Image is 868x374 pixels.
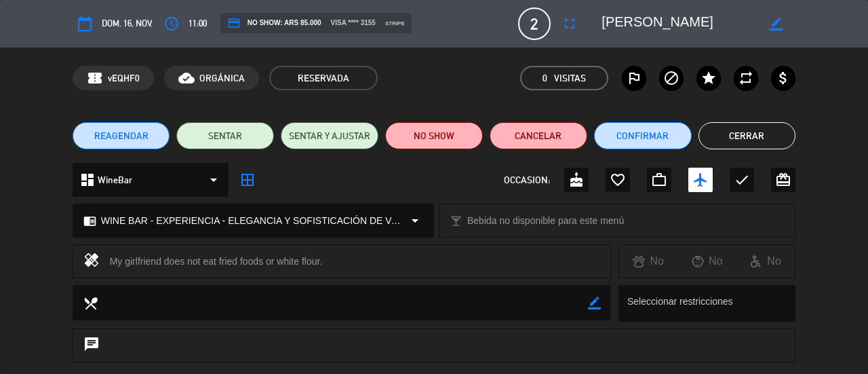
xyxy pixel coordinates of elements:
[736,253,795,270] div: No
[385,19,405,28] span: stripe
[108,71,140,86] span: vEQHF0
[467,213,624,229] span: Bebida no disponible para este menú
[83,336,100,355] i: chat
[176,122,274,149] button: SENTAR
[504,172,550,188] span: OCCASION:
[178,70,195,86] i: cloud_done
[651,172,667,188] i: work_outline
[239,172,256,188] i: border_all
[159,12,184,36] button: access_time
[557,12,582,36] button: fullscreen
[450,214,462,227] i: local_bar
[610,172,626,188] i: favorite_border
[101,213,402,229] span: WINE BAR - EXPERIENCIA - ELEGANCIA Y SOFISTICACIÓN DE VALLE DE UCO
[770,18,783,31] i: border_color
[738,70,754,86] i: repeat
[163,16,180,32] i: access_time
[87,70,103,86] span: confirmation_number
[73,12,97,36] button: calendar_today
[98,172,132,188] span: WineBar
[734,172,750,188] i: check
[626,70,642,86] i: outlined_flag
[269,66,378,90] span: RESERVADA
[281,122,378,149] button: SENTAR Y AJUSTAR
[407,212,423,229] i: arrow_drop_down
[77,16,93,32] i: calendar_today
[568,172,585,188] i: cake
[518,7,551,40] span: 2
[663,70,679,86] i: block
[619,253,677,270] div: No
[189,16,207,31] span: 11:00
[79,172,96,188] i: dashboard
[94,129,149,143] span: REAGENDAR
[110,252,601,271] div: My girlfriend does not eat fried foods or white flour.
[205,172,222,188] i: arrow_drop_down
[775,172,791,188] i: card_giftcard
[542,71,547,86] span: 0
[385,122,483,149] button: NO SHOW
[83,252,100,271] i: healing
[490,122,587,149] button: Cancelar
[692,172,709,188] i: airplanemode_active
[83,214,96,227] i: chrome_reader_mode
[677,253,736,270] div: No
[561,16,578,32] i: fullscreen
[698,122,796,149] button: Cerrar
[227,16,241,30] i: credit_card
[227,16,321,30] span: NO SHOW: ARS 85.000
[199,71,245,86] span: ORGÁNICA
[83,295,98,310] i: local_dining
[594,122,692,149] button: Confirmar
[554,71,586,86] em: Visitas
[102,16,153,31] span: dom. 16, nov.
[701,70,717,86] i: star
[73,122,170,149] button: REAGENDAR
[775,70,791,86] i: attach_money
[588,297,601,310] i: border_color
